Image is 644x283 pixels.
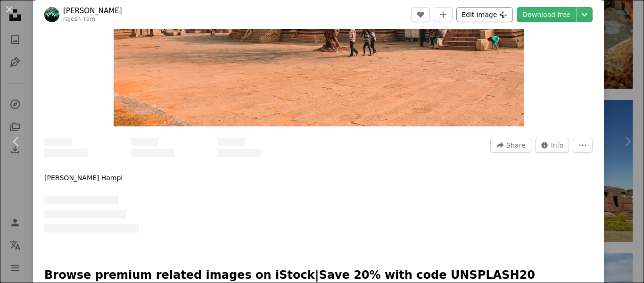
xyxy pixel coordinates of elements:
p: [PERSON_NAME] Hampi [44,174,123,183]
button: Like [411,7,430,22]
span: ––– –––– –––– [218,149,261,157]
button: Stats about this image [535,138,570,153]
a: rajesh_ram [63,16,95,22]
span: ––– –– –– [44,138,72,146]
span: ––– –––– –––– [44,149,88,157]
span: ––– –––– –––– [131,149,174,157]
button: Add to Collection [434,7,453,22]
span: Info [551,138,564,152]
span: – –––– –––– ––– ––– –––– –––– [44,224,139,233]
button: Edit image [456,7,513,22]
span: ––– ––– –––– –––– ––– ––– [44,210,126,218]
button: Choose download size [577,7,593,22]
button: More Actions [573,138,593,153]
span: ––– – ––– – – –– – ––––. [44,196,119,204]
div: Next [611,96,644,187]
span: ––– –– –– [131,138,158,146]
p: Browse premium related images on iStock | Save 20% with code UNSPLASH20 [44,268,593,283]
a: Download free [517,7,576,22]
img: Go to Rajesh Ram's profile [44,7,59,22]
button: Share this image [490,138,531,153]
span: Share [506,138,525,152]
span: ––– –– –– [218,138,245,146]
a: [PERSON_NAME] [63,6,122,16]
